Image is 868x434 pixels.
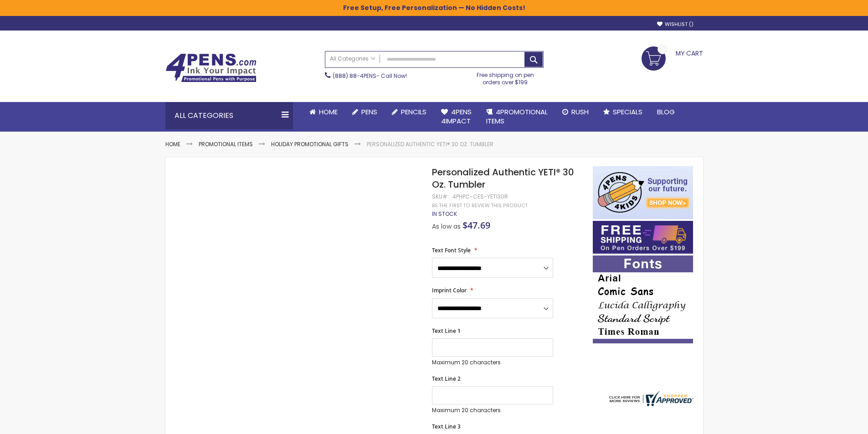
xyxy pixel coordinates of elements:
[165,140,180,148] a: Home
[452,193,508,200] div: 4PHPC-CES-YETI30R
[330,55,375,62] span: All Categories
[486,107,548,126] span: 4PROMOTIONAL ITEMS
[165,53,257,82] img: 4Pens Custom Pens and Promotional Products
[467,68,544,86] div: Free shipping on pen orders over $199
[432,246,471,254] span: Text Font Style
[367,141,493,148] li: Personalized Authentic YETI® 30 Oz. Tumbler
[165,102,293,129] div: All Categories
[432,359,553,366] p: Maximum 20 characters
[657,21,693,28] a: Wishlist
[462,219,490,231] span: $47.69
[434,102,479,132] a: 4Pens4impact
[596,102,650,122] a: Specials
[432,423,461,430] span: Text Line 3
[385,102,434,122] a: Pencils
[650,102,682,122] a: Blog
[555,102,596,122] a: Rush
[361,107,377,117] span: Pens
[333,72,407,80] span: - Call Now!
[199,140,253,148] a: Promotional Items
[432,166,574,191] span: Personalized Authentic YETI® 30 Oz. Tumbler
[302,102,345,122] a: Home
[401,107,426,117] span: Pencils
[432,407,553,414] p: Maximum 20 characters
[479,102,555,132] a: 4PROMOTIONALITEMS
[441,107,472,126] span: 4Pens 4impact
[325,51,380,66] a: All Categories
[432,210,457,218] span: In stock
[432,210,457,218] div: Availability
[593,221,693,254] img: Free shipping on orders over $199
[333,72,376,80] a: (888) 88-4PENS
[432,193,449,200] strong: SKU
[432,286,467,294] span: Imprint Color
[613,107,642,117] span: Specials
[657,107,675,117] span: Blog
[432,222,461,231] span: As low as
[571,107,589,117] span: Rush
[432,375,461,383] span: Text Line 2
[607,391,693,406] img: 4pens.com widget logo
[319,107,338,117] span: Home
[607,400,693,408] a: 4pens.com certificate URL
[345,102,385,122] a: Pens
[432,327,461,335] span: Text Line 1
[593,255,693,343] img: font-personalization-examples
[432,202,528,209] a: Be the first to review this product
[593,166,693,219] img: 4pens 4 kids
[271,140,349,148] a: Holiday Promotional Gifts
